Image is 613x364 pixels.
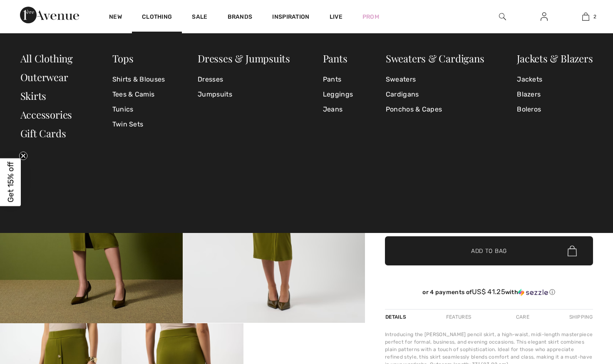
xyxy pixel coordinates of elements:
a: All Clothing [20,52,73,65]
a: Sweaters [386,72,484,87]
a: Gift Cards [20,126,66,140]
a: 2 [565,12,606,22]
span: 2 [593,13,596,20]
img: My Bag [582,12,589,22]
a: Clothing [142,13,172,22]
a: Cardigans [386,87,484,102]
img: Bag.svg [568,245,577,256]
a: Sale [192,13,207,22]
a: Jeans [323,102,353,117]
a: Accessories [20,108,72,121]
a: Twin Sets [112,117,165,132]
div: Details [385,310,408,324]
a: Leggings [323,87,353,102]
span: Add to Bag [471,247,507,255]
a: Ponchos & Capes [386,102,484,117]
a: New [109,13,122,22]
a: Dresses [198,72,290,87]
div: or 4 payments ofUS$ 41.25withSezzle Click to learn more about Sezzle [385,288,593,299]
a: Jumpsuits [198,87,290,102]
img: search the website [499,12,506,22]
img: 1ère Avenue [20,7,79,23]
a: Brands [228,13,253,22]
div: Care [509,310,536,324]
span: Get 15% off [6,162,15,203]
a: Boleros [517,102,593,117]
a: Tees & Camis [112,87,165,102]
iframe: Opens a widget where you can chat to one of our agents [560,302,605,322]
a: Pants [323,52,347,65]
a: Sign In [534,12,554,22]
a: Blazers [517,87,593,102]
a: Shirts & Blouses [112,72,165,87]
a: Sweaters & Cardigans [386,52,484,65]
span: US$ 41.25 [472,287,505,296]
div: or 4 payments of with [385,288,593,296]
a: Dresses & Jumpsuits [198,52,290,65]
a: Jackets [517,72,593,87]
a: Outerwear [20,70,68,84]
a: Tunics [112,102,165,117]
a: Skirts [20,89,47,102]
a: Jackets & Blazers [517,52,593,65]
a: Prom [362,12,379,21]
button: Add to Bag [385,236,593,265]
a: Tops [112,52,134,65]
img: Sezzle [518,289,548,296]
button: Close teaser [19,151,27,160]
a: Live [330,12,342,21]
span: Inspiration [272,13,309,22]
img: My Info [541,12,548,22]
div: Features [439,310,478,324]
a: Pants [323,72,353,87]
